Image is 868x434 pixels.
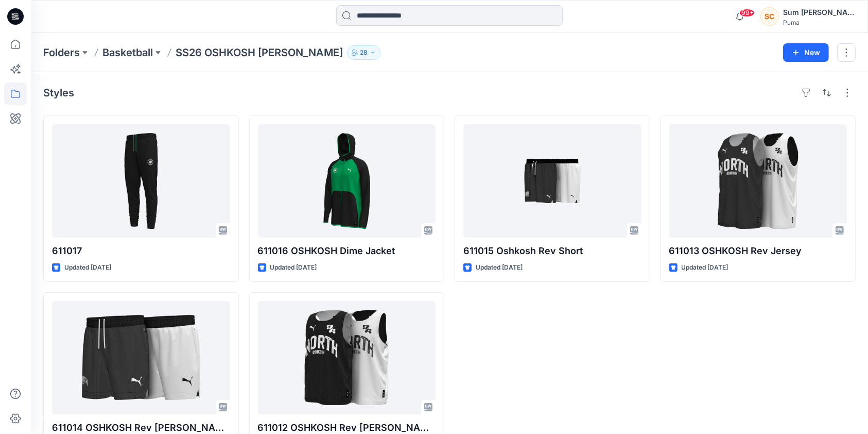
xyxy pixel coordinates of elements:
[52,244,230,258] p: 611017
[739,9,755,17] span: 99+
[783,19,855,26] div: Puma
[52,124,230,238] a: 611017
[64,262,111,273] p: Updated [DATE]
[360,47,368,58] p: 28
[43,87,74,99] h4: Styles
[783,43,829,62] button: New
[669,244,847,258] p: 611013 OSHKOSH Rev Jersey
[783,6,855,19] div: Sum [PERSON_NAME]
[476,262,523,273] p: Updated [DATE]
[760,7,779,26] div: SC
[347,45,380,60] button: 28
[258,301,436,414] a: 611012 OSHKOSH Rev Jersey Jr
[258,244,436,258] p: 611016 OSHKOSH Dime Jacket
[463,124,641,238] a: 611015 Oshkosh Rev Short
[270,262,317,273] p: Updated [DATE]
[669,124,847,238] a: 611013 OSHKOSH Rev Jersey
[52,301,230,414] a: 611014 OSHKOSH Rev Jersey Jr
[43,45,80,60] a: Folders
[463,244,641,258] p: 611015 Oshkosh Rev Short
[176,45,343,60] p: SS26 OSHKOSH [PERSON_NAME]
[102,45,153,60] a: Basketball
[682,262,728,273] p: Updated [DATE]
[258,124,436,238] a: 611016 OSHKOSH Dime Jacket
